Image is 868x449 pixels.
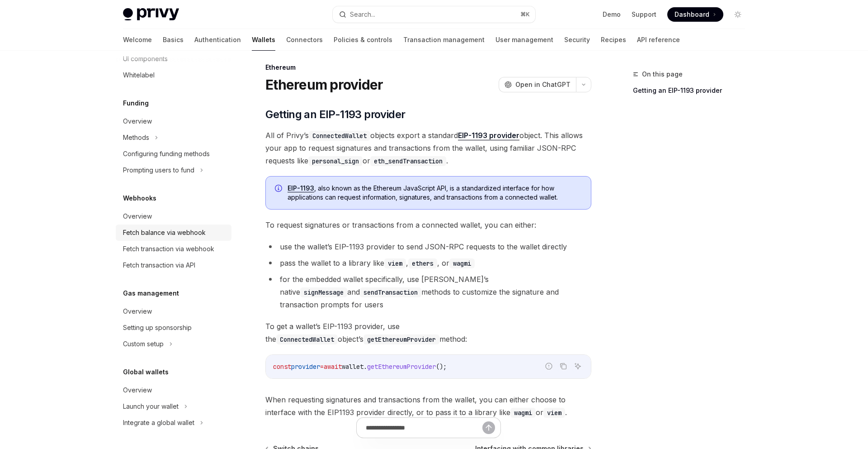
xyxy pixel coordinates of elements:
[633,83,752,98] a: Getting an EIP-1193 provider
[288,184,314,192] a: EIP-1193
[288,184,582,202] span: , also known as the Ethereum JavaScript API, is a standardized interface for how applications can...
[116,146,231,162] a: Configuring funding methods
[363,334,439,344] code: getEthereumProvider
[273,363,291,371] span: const
[123,401,179,412] div: Launch your wallet
[731,7,745,22] button: Toggle dark mode
[333,6,535,23] button: Search...⌘K
[116,257,231,273] a: Fetch transaction via API
[564,29,590,51] a: Security
[123,244,214,254] div: Fetch transaction via webhook
[123,322,192,333] div: Setting up sponsorship
[510,408,536,418] code: wagmi
[116,67,231,83] a: Whitelabel
[265,219,591,231] span: To request signatures or transactions from a connected wallet, you can either:
[123,148,210,159] div: Configuring funding methods
[403,29,485,51] a: Transaction management
[499,77,576,92] button: Open in ChatGPT
[350,9,375,20] div: Search...
[543,360,555,372] button: Report incorrect code
[557,360,569,372] button: Copy the contents from the code block
[163,29,184,51] a: Basics
[265,320,591,345] span: To get a wallet’s EIP-1193 provider, use the object’s method:
[265,107,405,122] span: Getting an EIP-1193 provider
[675,10,709,19] span: Dashboard
[360,287,421,297] code: sendTransaction
[265,257,591,269] li: pass the wallet to a library like , , or
[342,363,363,371] span: wallet
[543,408,565,418] code: viem
[449,258,475,268] code: wagmi
[637,29,680,51] a: API reference
[601,29,626,51] a: Recipes
[632,10,656,19] a: Support
[123,288,179,299] h5: Gas management
[276,334,338,344] code: ConnectedWallet
[265,273,591,311] li: for the embedded wallet specifically, use [PERSON_NAME]’s native and methods to customize the sig...
[436,363,447,371] span: ();
[309,131,370,141] code: ConnectedWallet
[384,258,406,268] code: viem
[320,363,324,371] span: =
[275,185,284,194] svg: Info
[116,382,231,398] a: Overview
[515,80,571,89] span: Open in ChatGPT
[123,367,169,377] h5: Global wallets
[300,287,347,297] code: signMessage
[123,70,155,81] div: Whitelabel
[123,385,152,396] div: Overview
[482,421,495,434] button: Send message
[572,360,584,372] button: Ask AI
[642,69,683,80] span: On this page
[123,8,179,21] img: light logo
[116,208,231,224] a: Overview
[116,224,231,241] a: Fetch balance via webhook
[265,63,591,72] div: Ethereum
[194,29,241,51] a: Authentication
[408,258,437,268] code: ethers
[116,241,231,257] a: Fetch transaction via webhook
[265,76,383,93] h1: Ethereum provider
[123,211,152,222] div: Overview
[334,29,392,51] a: Policies & controls
[265,240,591,253] li: use the wallet’s EIP-1193 provider to send JSON-RPC requests to the wallet directly
[123,306,152,317] div: Overview
[286,29,323,51] a: Connectors
[495,29,553,51] a: User management
[123,29,152,51] a: Welcome
[116,113,231,129] a: Overview
[123,98,149,109] h5: Funding
[324,363,342,371] span: await
[123,417,194,428] div: Integrate a global wallet
[520,11,530,18] span: ⌘ K
[291,363,320,371] span: provider
[252,29,275,51] a: Wallets
[265,129,591,167] span: All of Privy’s objects export a standard object. This allows your app to request signatures and t...
[603,10,621,19] a: Demo
[308,156,363,166] code: personal_sign
[458,131,519,140] a: EIP-1193 provider
[265,393,591,419] span: When requesting signatures and transactions from the wallet, you can either choose to interface w...
[116,303,231,320] a: Overview
[123,165,194,176] div: Prompting users to fund
[123,227,206,238] div: Fetch balance via webhook
[123,132,149,143] div: Methods
[367,363,436,371] span: getEthereumProvider
[123,260,195,271] div: Fetch transaction via API
[370,156,446,166] code: eth_sendTransaction
[123,116,152,127] div: Overview
[123,193,156,204] h5: Webhooks
[123,339,164,349] div: Custom setup
[363,363,367,371] span: .
[116,320,231,336] a: Setting up sponsorship
[667,7,723,22] a: Dashboard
